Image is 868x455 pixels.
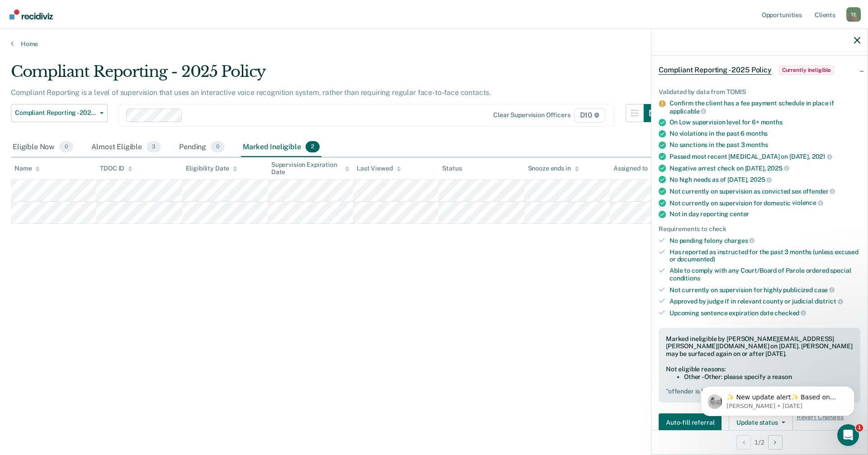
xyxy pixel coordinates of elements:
span: charges [724,237,755,244]
div: Not currently on supervision for highly publicized [670,286,860,294]
div: Marked ineligible by [PERSON_NAME][EMAIL_ADDRESS][PERSON_NAME][DOMAIN_NAME] on [DATE]. [PERSON_NA... [666,335,853,358]
div: Not in day reporting [670,210,860,218]
span: district [815,298,843,305]
span: months [746,130,768,137]
span: 1 [856,424,863,431]
div: TDOC ID [100,165,132,172]
span: Currently ineligible [779,66,835,75]
span: case [814,286,835,294]
span: months [761,118,783,126]
div: Approved by judge if in relevant county or judicial [670,297,860,305]
div: Snooze ends in [528,165,579,172]
span: documented) [677,256,715,263]
div: Passed most recent [MEDICAL_DATA] on [DATE], [670,152,860,161]
div: Confirm the client has a fee payment schedule in place if applicable [670,100,860,115]
a: Home [11,40,857,48]
div: Able to comply with any Court/Board of Parole ordered special [670,267,860,282]
div: No high needs as of [DATE], [670,175,860,184]
span: checked [774,309,806,317]
span: violence [792,199,823,206]
div: Has reported as instructed for the past 3 months (unless excused or [670,248,860,264]
span: 3 [146,141,161,153]
div: Eligible Now [11,137,75,157]
div: Status [442,165,462,172]
span: Compliant Reporting - 2025 Policy [659,66,772,75]
span: 2 [306,141,320,153]
div: Clear supervision officers [493,111,570,119]
div: No pending felony [670,237,860,245]
div: Requirements to check [659,225,860,233]
span: ✨ New update alert✨ Based on your feedback, we've made a few updates we wanted to share. 1. We ha... [39,26,156,204]
div: No sanctions in the past 3 [670,141,860,149]
a: Navigate to form link [659,413,725,431]
div: Almost Eligible [90,137,163,157]
img: Recidiviz [9,9,53,19]
span: offender [803,188,835,195]
span: D10 [574,108,605,123]
div: No violations in the past 6 [670,130,860,137]
span: conditions [670,275,700,282]
div: Eligibility Date [186,165,238,172]
div: Negative arrest check on [DATE], [670,164,860,172]
div: Marked Ineligible [241,137,321,157]
span: 2021 [812,153,832,160]
div: Name [14,165,40,172]
div: Upcoming sentence expiration date [670,309,860,317]
span: Compliant Reporting - 2025 Policy [15,109,96,117]
div: Not eligible reasons: [666,365,853,373]
div: Last Viewed [357,165,401,172]
span: 2025 [750,176,772,183]
iframe: Intercom notifications message [687,367,868,431]
button: Profile dropdown button [846,7,861,22]
button: Previous Opportunity [736,435,751,450]
div: Assigned to [613,165,656,172]
div: 1 / 2 [651,430,868,454]
span: 0 [59,141,73,153]
li: Other - Other: please specify a reason [684,373,853,381]
div: Validated by data from TOMIS [659,88,860,96]
div: On Low supervision level for 6+ [670,118,860,126]
p: Compliant Reporting is a level of supervision that uses an interactive voice recognition system, ... [11,88,491,97]
button: Next Opportunity [768,435,783,450]
div: Not currently on supervision for domestic [670,199,860,207]
span: months [746,141,768,148]
span: 0 [211,141,225,153]
button: Auto-fill referral [659,413,722,431]
span: center [730,210,749,218]
div: Compliant Reporting - 2025 PolicyCurrently ineligible [651,56,868,85]
pre: " offender is homeless. " [666,388,853,395]
div: T E [846,7,861,22]
span: 2025 [767,165,789,172]
div: Compliant Reporting - 2025 Policy [11,62,662,88]
div: Not currently on supervision as convicted sex [670,187,860,195]
div: Pending [177,137,226,157]
p: Message from Kim, sent 2d ago [39,35,156,43]
div: Supervision Expiration Date [271,161,349,176]
iframe: Intercom live chat [837,424,859,446]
